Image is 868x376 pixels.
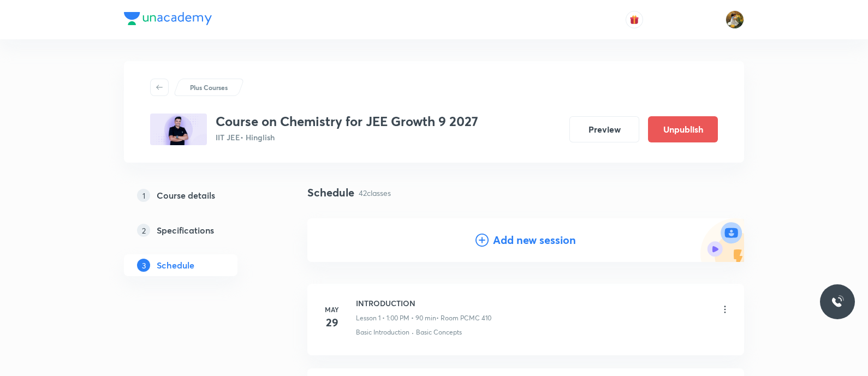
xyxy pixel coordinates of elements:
img: Company Logo [124,12,212,25]
h4: 29 [321,314,343,331]
button: avatar [626,11,643,28]
a: 2Specifications [124,219,272,241]
img: 7FBB92CD-1CF2-4549-9C98-C1C250B0FA7F_plus.png [150,114,207,145]
button: Unpublish [648,116,718,142]
img: avatar [629,15,639,25]
a: Company Logo [124,12,212,28]
img: Gayatri Chillure [726,10,744,29]
img: ttu [831,295,844,308]
h5: Specifications [157,224,214,237]
img: Add [700,218,744,262]
h5: Schedule [157,259,194,272]
h4: Schedule [307,184,354,201]
p: 3 [137,259,150,272]
h5: Course details [157,189,215,202]
p: IIT JEE • Hinglish [216,132,478,143]
p: Lesson 1 • 1:00 PM • 90 min [356,313,436,323]
p: Basic Introduction [356,327,409,337]
p: 42 classes [359,187,391,199]
p: • Room PCMC 410 [436,313,491,323]
h4: Add new session [493,232,576,248]
button: Preview [569,116,639,142]
p: Basic Concepts [416,327,462,337]
p: Plus Courses [190,82,228,92]
h6: May [321,305,343,314]
a: 1Course details [124,184,272,206]
p: 1 [137,189,150,202]
h6: INTRODUCTION [356,297,491,309]
h3: Course on Chemistry for JEE Growth 9 2027 [216,114,478,129]
div: · [412,327,414,337]
p: 2 [137,224,150,237]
